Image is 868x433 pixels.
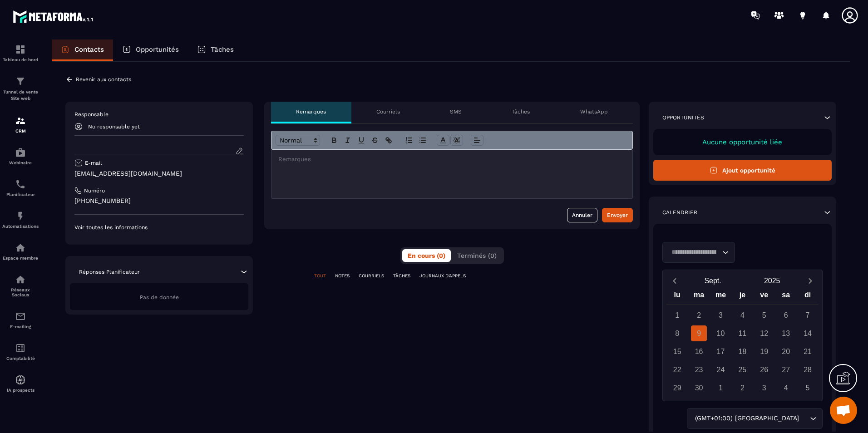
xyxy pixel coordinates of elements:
img: accountant [15,343,26,354]
div: 1 [713,380,729,396]
div: sa [775,289,797,305]
div: 6 [778,307,794,323]
p: Planificateur [2,192,39,197]
div: 26 [756,362,772,378]
button: Open years overlay [742,273,802,289]
div: 12 [756,325,772,341]
div: 29 [669,380,685,396]
div: 16 [691,344,707,359]
div: di [797,289,819,305]
div: 5 [800,380,816,396]
div: 30 [691,380,707,396]
p: NOTES [335,273,350,279]
span: (GMT+01:00) [GEOGRAPHIC_DATA] [693,413,801,423]
p: Opportunités [136,45,179,54]
div: ma [688,289,710,305]
div: 4 [735,307,750,323]
button: Envoyer [602,208,633,222]
img: automations [15,211,26,221]
div: 8 [669,325,685,341]
a: emailemailE-mailing [2,304,39,336]
div: 19 [756,344,772,359]
p: SMS [450,108,462,115]
div: 21 [800,344,816,359]
div: 24 [713,362,729,378]
div: me [710,289,732,305]
p: Remarques [296,108,326,115]
input: Search for option [801,413,808,423]
div: ve [753,289,775,305]
button: Annuler [567,208,597,222]
p: [PHONE_NUMBER] [74,197,244,205]
div: 20 [778,344,794,359]
p: Espace membre [2,256,39,261]
div: 28 [800,362,816,378]
p: Contacts [74,45,104,54]
p: Courriels [376,108,400,115]
div: Calendar wrapper [666,289,819,396]
p: E-mailing [2,324,39,329]
a: schedulerschedulerPlanificateur [2,172,39,204]
a: automationsautomationsEspace membre [2,236,39,267]
p: Réseaux Sociaux [2,287,39,297]
p: Tâches [512,108,530,115]
img: formation [15,76,26,87]
a: Tâches [188,39,243,61]
div: 15 [669,344,685,359]
div: Ouvrir le chat [830,397,857,424]
img: automations [15,147,26,158]
span: Terminés (0) [457,252,497,259]
p: Aucune opportunité liée [662,138,823,146]
p: Tunnel de vente Site web [2,89,39,102]
p: Comptabilité [2,356,39,361]
img: scheduler [15,179,26,190]
p: JOURNAUX D'APPELS [419,273,466,279]
a: formationformationTableau de bord [2,37,39,69]
p: Voir toutes les informations [74,224,244,231]
a: formationformationCRM [2,108,39,140]
p: CRM [2,128,39,133]
div: 27 [778,362,794,378]
div: 1 [669,307,685,323]
p: No responsable yet [88,123,140,130]
div: 25 [735,362,750,378]
div: 11 [735,325,750,341]
button: En cours (0) [402,249,451,262]
button: Next month [802,275,819,287]
button: Terminés (0) [452,249,502,262]
a: formationformationTunnel de vente Site web [2,69,39,108]
p: IA prospects [2,388,39,393]
span: En cours (0) [408,252,445,259]
div: Envoyer [607,211,628,220]
img: automations [15,242,26,253]
div: 14 [800,325,816,341]
button: Previous month [666,275,683,287]
div: lu [666,289,688,305]
a: social-networksocial-networkRéseaux Sociaux [2,267,39,304]
img: email [15,311,26,322]
p: Tableau de bord [2,57,39,62]
p: Opportunités [662,114,704,121]
p: [EMAIL_ADDRESS][DOMAIN_NAME] [74,169,244,178]
button: Open months overlay [683,273,743,289]
div: 3 [756,380,772,396]
div: 18 [735,344,750,359]
p: COURRIELS [359,273,384,279]
div: 5 [756,307,772,323]
a: accountantaccountantComptabilité [2,336,39,368]
div: 7 [800,307,816,323]
p: Revenir aux contacts [76,76,131,83]
p: Calendrier [662,209,697,216]
div: 3 [713,307,729,323]
input: Search for option [668,247,720,257]
a: automationsautomationsAutomatisations [2,204,39,236]
div: Calendar days [666,307,819,396]
p: E-mail [85,159,102,167]
p: Responsable [74,111,244,118]
div: 22 [669,362,685,378]
a: automationsautomationsWebinaire [2,140,39,172]
div: 10 [713,325,729,341]
div: je [731,289,753,305]
img: formation [15,115,26,126]
div: 4 [778,380,794,396]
